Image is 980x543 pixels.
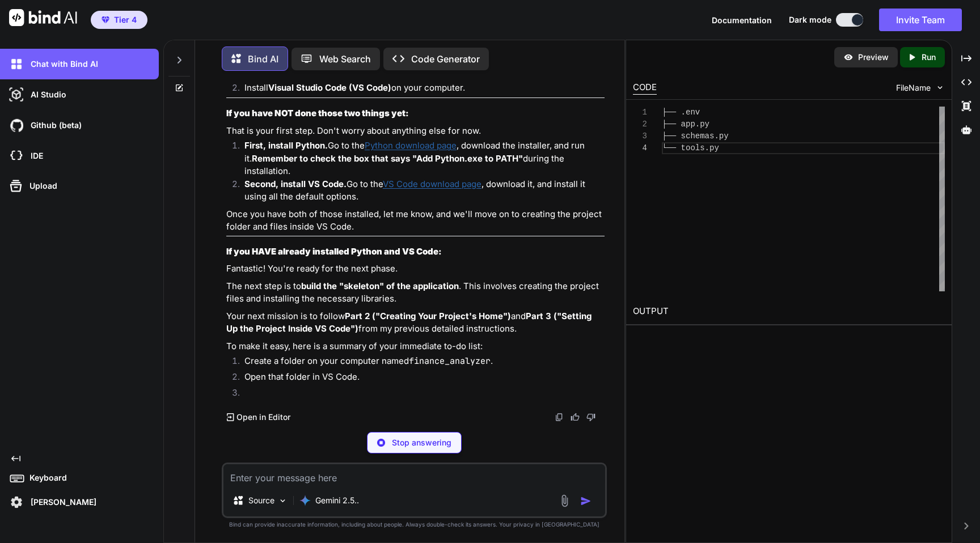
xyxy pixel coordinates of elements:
[633,118,647,130] div: 2
[268,82,391,93] strong: Visual Studio Code (VS Code)
[26,150,43,162] p: IDE
[244,140,328,151] strong: First, install Python.
[301,281,459,291] strong: build the "skeleton" of the application
[319,52,371,66] p: Web Search
[662,143,719,152] span: └── tools.py
[25,472,67,483] p: Keyboard
[226,208,605,234] p: Once you have both of those installed, let me know, and we'll move on to creating the project fol...
[789,14,831,26] span: Dark mode
[222,520,607,529] p: Bind can provide inaccurate information, including about people. Always double-check its answers....
[236,412,290,423] p: Open in Editor
[633,130,647,142] div: 3
[7,493,26,512] img: settings
[25,180,57,192] p: Upload
[858,52,889,63] p: Preview
[571,413,580,422] img: like
[662,120,709,129] span: ├── app.py
[409,355,491,367] code: finance_analyzer
[935,83,945,92] img: chevron down
[252,153,523,164] strong: Remember to check the box that says "Add Python.exe to PATH"
[278,496,288,506] img: Pick Models
[558,494,571,507] img: attachment
[633,107,647,118] div: 1
[226,125,605,138] p: That is your first step. Don't worry about anything else for now.
[345,311,511,321] strong: Part 2 ("Creating Your Project's Home")
[226,280,605,306] p: The next step is to . This involves creating the project files and installing the necessary libra...
[26,89,66,100] p: AI Studio
[235,371,605,387] li: Open that folder in VS Code.
[235,355,605,371] li: Create a folder on your computer named .
[922,52,936,63] p: Run
[244,179,347,189] strong: Second, install VS Code.
[26,58,98,70] p: Chat with Bind AI
[626,298,952,325] h2: OUTPUT
[879,9,962,31] button: Invite Team
[580,495,592,507] img: icon
[586,413,595,422] img: dislike
[226,246,442,257] strong: If you HAVE already installed Python and VS Code:
[712,14,772,26] button: Documentation
[91,11,147,29] button: premiumTier 4
[7,85,26,104] img: darkAi-studio
[9,9,77,26] img: Bind AI
[662,131,729,141] span: ├── schemas.py
[712,15,772,25] span: Documentation
[315,495,359,506] p: Gemini 2.5..
[26,120,82,131] p: Github (beta)
[896,82,931,94] span: FileName
[235,178,605,203] li: Go to the , download it, and install it using all the default options.
[7,146,26,166] img: cloudideIcon
[555,413,564,422] img: copy
[114,14,137,26] span: Tier 4
[299,495,311,506] img: Gemini 2.5 Pro
[383,179,481,189] a: VS Code download page
[633,81,657,95] div: CODE
[26,497,96,508] p: [PERSON_NAME]
[248,495,274,506] p: Source
[7,116,26,135] img: githubDark
[392,437,451,448] p: Stop answering
[102,16,109,23] img: premium
[226,108,409,118] strong: If you have NOT done those two things yet:
[365,140,457,151] a: Python download page
[633,142,647,154] div: 4
[226,340,605,353] p: To make it easy, here is a summary of your immediate to-do list:
[226,310,605,336] p: Your next mission is to follow and from my previous detailed instructions.
[843,52,854,62] img: preview
[7,54,26,74] img: darkChat
[235,82,605,97] li: Install on your computer.
[248,52,278,66] p: Bind AI
[226,262,605,275] p: Fantastic! You're ready for the next phase.
[662,108,700,117] span: ├── .env
[235,139,605,178] li: Go to the , download the installer, and run it. during the installation.
[411,52,480,66] p: Code Generator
